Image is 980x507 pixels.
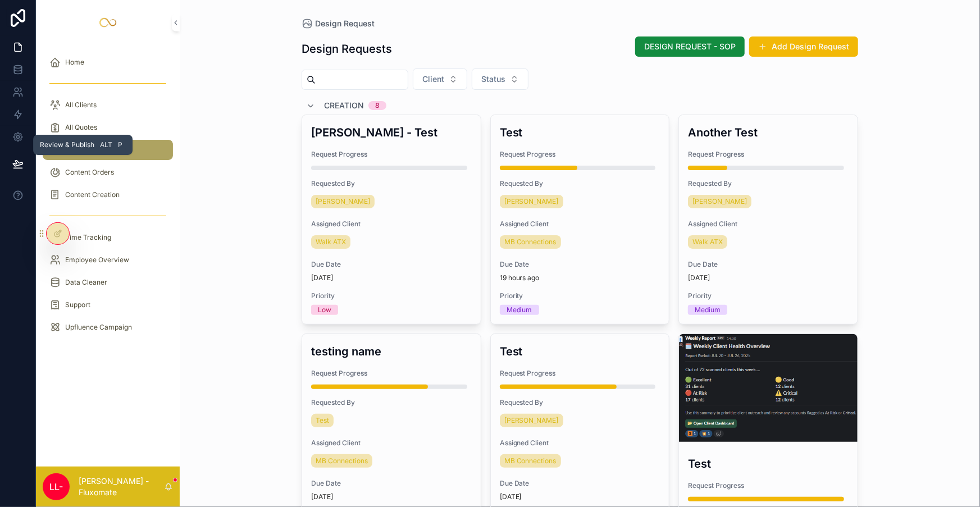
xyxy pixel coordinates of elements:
[43,227,173,248] a: Time Tracking
[688,124,849,141] h3: Another Test
[302,18,375,29] a: Design Request
[43,185,173,205] a: Content Creation
[688,273,710,282] p: [DATE]
[749,36,858,57] button: Add Design Request
[311,260,472,269] span: Due Date
[65,233,111,242] span: Time Tracking
[500,124,660,141] h3: Test
[500,369,660,378] span: Request Progress
[472,68,528,90] button: Select Button
[688,195,751,208] a: [PERSON_NAME]
[65,190,120,199] span: Content Creation
[324,100,364,111] span: Creation
[311,343,472,360] h3: testing name
[695,305,721,315] div: Medium
[311,124,472,141] h3: [PERSON_NAME] - Test
[311,369,472,378] span: Request Progress
[302,115,481,325] a: [PERSON_NAME] - TestRequest ProgressRequested By[PERSON_NAME]Assigned ClientWalk ATXDue Date[DATE...
[688,260,849,269] span: Due Date
[65,278,107,287] span: Data Cleaner
[504,237,557,246] span: MB Connections
[688,481,849,490] span: Request Progress
[688,150,849,159] span: Request Progress
[315,18,375,29] span: Design Request
[302,41,392,57] h1: Design Requests
[500,235,561,249] a: MB Connections
[692,237,723,246] span: Walk ATX
[688,220,849,229] span: Assigned Client
[644,41,736,52] span: DESIGN REQUEST - SOP
[692,197,747,206] span: [PERSON_NAME]
[43,272,173,293] a: Data Cleaner
[65,58,84,67] span: Home
[311,398,472,407] span: Requested By
[316,237,346,246] span: Walk ATX
[500,414,563,427] a: [PERSON_NAME]
[43,95,173,115] a: All Clients
[36,45,180,350] div: scrollable content
[311,220,472,229] span: Assigned Client
[688,235,727,249] a: Walk ATX
[311,291,472,300] span: Priority
[500,398,660,407] span: Requested By
[43,162,173,182] a: Content Orders
[504,456,557,465] span: MB Connections
[311,439,472,447] span: Assigned Client
[311,235,350,249] a: Walk ATX
[500,195,563,208] a: [PERSON_NAME]
[116,140,125,149] span: P
[40,140,94,149] span: Review & Publish
[500,150,660,159] span: Request Progress
[316,416,329,425] span: Test
[43,117,173,138] a: All Quotes
[311,454,372,468] a: MB Connections
[504,197,559,206] span: [PERSON_NAME]
[311,195,375,208] a: [PERSON_NAME]
[500,273,540,282] p: 19 hours ago
[500,454,561,468] a: MB Connections
[500,439,660,447] span: Assigned Client
[100,140,112,149] span: Alt
[504,416,559,425] span: [PERSON_NAME]
[65,168,114,177] span: Content Orders
[481,74,505,85] span: Status
[65,123,97,132] span: All Quotes
[688,455,849,472] h3: Test
[500,179,660,188] span: Requested By
[679,334,858,442] div: Screenshot-2025-08-18-135705.png
[507,305,532,315] div: Medium
[490,115,670,325] a: TestRequest ProgressRequested By[PERSON_NAME]Assigned ClientMB ConnectionsDue Date19 hours agoPri...
[316,197,370,206] span: [PERSON_NAME]
[311,273,333,282] p: [DATE]
[43,250,173,270] a: Employee Overview
[500,260,660,269] span: Due Date
[65,101,97,109] span: All Clients
[688,291,849,300] span: Priority
[318,305,331,315] div: Low
[375,101,380,110] div: 8
[311,414,334,427] a: Test
[311,150,472,159] span: Request Progress
[413,68,467,90] button: Select Button
[500,343,660,360] h3: Test
[678,115,858,325] a: Another TestRequest ProgressRequested By[PERSON_NAME]Assigned ClientWalk ATXDue Date[DATE]Priorit...
[422,74,444,85] span: Client
[316,456,368,465] span: MB Connections
[500,291,660,300] span: Priority
[43,52,173,72] a: Home
[311,479,472,488] span: Due Date
[43,295,173,315] a: Support
[311,179,472,188] span: Requested By
[500,479,660,488] span: Due Date
[688,179,849,188] span: Requested By
[99,13,117,31] img: App logo
[79,476,164,498] p: [PERSON_NAME] - Fluxomate
[65,300,90,309] span: Support
[500,492,522,501] p: [DATE]
[65,255,129,264] span: Employee Overview
[49,480,63,494] span: LL-
[635,36,745,57] button: DESIGN REQUEST - SOP
[500,220,660,229] span: Assigned Client
[311,492,333,501] p: [DATE]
